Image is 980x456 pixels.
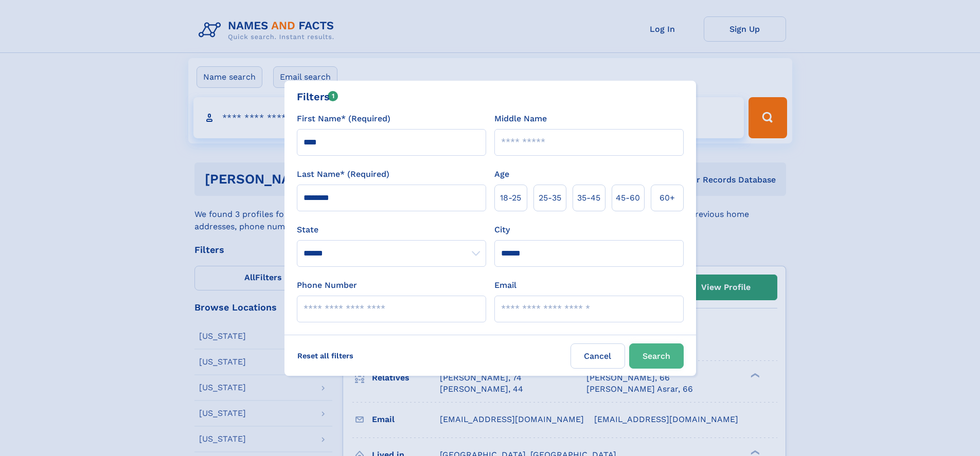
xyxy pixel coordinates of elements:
label: Phone Number [297,279,357,291]
div: Filters [297,89,338,104]
span: 18‑25 [500,192,521,204]
label: Email [494,279,516,291]
span: 45‑60 [616,192,640,204]
label: Last Name* (Required) [297,168,389,180]
label: Cancel [571,343,625,369]
label: Middle Name [494,113,547,125]
label: Age [494,168,509,180]
label: First Name* (Required) [297,113,390,125]
label: City [494,224,510,236]
span: 60+ [660,192,675,204]
button: Search [629,343,684,369]
span: 25‑35 [539,192,561,204]
label: Reset all filters [291,343,360,368]
label: State [297,224,486,236]
span: 35‑45 [577,192,600,204]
